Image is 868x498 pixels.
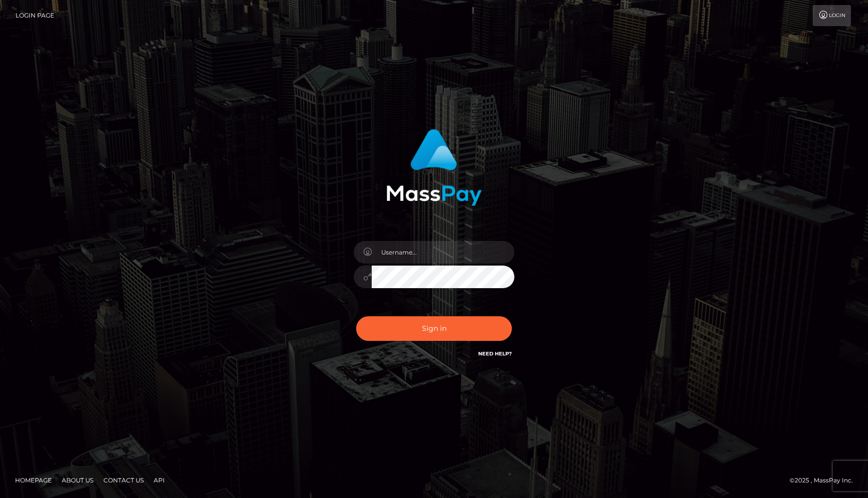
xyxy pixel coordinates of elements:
[372,241,514,264] input: Username...
[813,5,851,26] a: Login
[356,316,512,341] button: Sign in
[99,472,148,488] a: Contact Us
[478,350,512,357] a: Need Help?
[790,475,860,486] div: © 2025 , MassPay Inc.
[150,472,169,488] a: API
[386,129,482,206] img: MassPay Login
[16,5,54,26] a: Login Page
[58,472,97,488] a: About Us
[11,472,56,488] a: Homepage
